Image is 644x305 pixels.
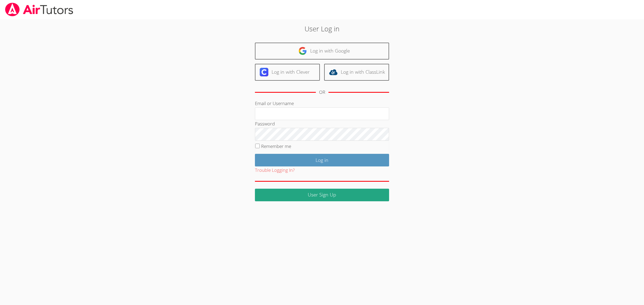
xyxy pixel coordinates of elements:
[255,121,275,127] label: Password
[255,64,320,81] a: Log in with Clever
[255,166,295,174] button: Trouble Logging In?
[261,143,291,149] label: Remember me
[5,3,74,16] img: airtutors_banner-c4298cdbf04f3fff15de1276eac7730deb9818008684d7c2e4769d2f7ddbe033.png
[260,68,268,76] img: clever-logo-6eab21bc6e7a338710f1a6ff85c0baf02591cd810cc4098c63d3a4b26e2feb20.svg
[329,68,338,76] img: classlink-logo-d6bb404cc1216ec64c9a2012d9dc4662098be43eaf13dc465df04b49fa7ab582.svg
[255,100,294,106] label: Email or Username
[255,189,389,201] a: User Sign Up
[298,47,307,55] img: google-logo-50288ca7cdecda66e5e0955fdab243c47b7ad437acaf1139b6f446037453330a.svg
[255,154,389,166] input: Log in
[319,88,325,96] div: OR
[324,64,389,81] a: Log in with ClassLink
[255,43,389,59] a: Log in with Google
[148,24,496,34] h2: User Log in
